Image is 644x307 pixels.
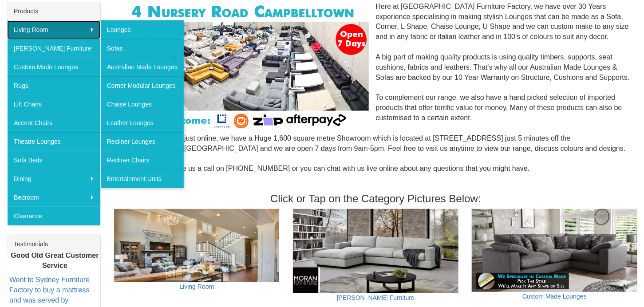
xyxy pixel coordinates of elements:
[100,20,184,39] a: Lounges
[100,114,184,132] a: Leather Lounges
[100,76,184,95] a: Corner Modular Lounges
[100,39,184,58] a: Sofas
[7,151,100,169] a: Sofa Beds
[7,20,100,39] a: Living Room
[7,76,100,95] a: Rugs
[11,252,99,269] b: Good Old Great Customer Service
[100,58,184,76] a: Australian Made Lounges
[114,2,637,184] div: Here at [GEOGRAPHIC_DATA] Furniture Factory, we have over 30 Years experience specialising in mak...
[7,39,100,58] a: [PERSON_NAME] Furniture
[293,209,458,293] img: Moran Furniture
[7,207,100,225] a: Clearance
[100,169,184,188] a: Entertainment Units
[114,209,280,282] img: Living Room
[7,235,100,253] div: Testimonials
[100,95,184,114] a: Chaise Lounges
[7,95,100,114] a: Lift Chairs
[114,193,637,205] h3: Click or Tap on the Category Pictures Below:
[100,132,184,151] a: Recliner Lounges
[7,188,100,207] a: Bedroom
[179,283,214,290] a: Living Room
[7,132,100,151] a: Theatre Lounges
[7,114,100,132] a: Accent Chairs
[7,169,100,188] a: Dining
[100,151,184,169] a: Recliner Chairs
[7,58,100,76] a: Custom Made Lounges
[121,2,369,131] img: Corner Modular Lounges
[337,294,415,301] a: [PERSON_NAME] Furniture
[472,209,637,292] img: Custom Made Lounges
[7,2,100,20] div: Products
[522,293,587,300] a: Custom Made Lounges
